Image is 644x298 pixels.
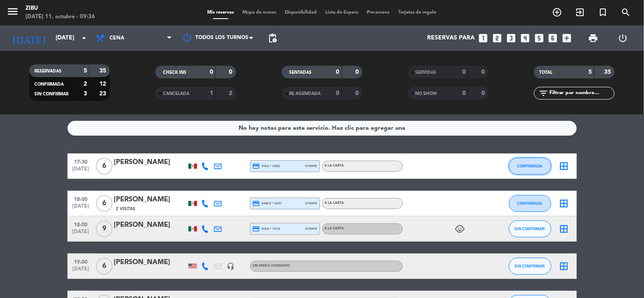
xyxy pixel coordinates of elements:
[96,158,112,175] span: 6
[478,33,489,44] i: looks_one
[608,25,638,51] div: LOG OUT
[96,220,112,237] span: 9
[548,89,614,98] input: Filtrar por nombre...
[517,164,543,168] span: CONFIRMADA
[114,220,186,231] div: [PERSON_NAME]
[70,194,92,203] span: 18:00
[290,92,321,96] span: RE AGENDADA
[575,7,585,17] i: exit_to_app
[546,5,569,19] span: RESERVAR MESA
[163,92,189,96] span: CANCELADA
[203,10,238,15] span: Mis reservas
[305,163,318,169] span: stripe
[34,92,68,96] span: SIN CONFIRMAR
[99,68,108,74] strong: 35
[99,91,108,97] strong: 23
[114,257,186,268] div: [PERSON_NAME]
[70,266,92,276] span: [DATE]
[589,69,592,75] strong: 5
[618,33,628,43] i: power_settings_new
[509,158,551,175] button: CONFIRMADA
[253,162,280,170] span: visa * 2992
[621,7,631,17] i: search
[305,201,318,206] span: stripe
[515,264,545,268] span: SIN CONFIRMAR
[253,200,282,207] span: amex * 4007
[229,69,234,75] strong: 0
[253,225,280,233] span: visa * 7476
[253,225,260,233] i: credit_card
[70,203,92,213] span: [DATE]
[253,200,260,207] i: credit_card
[598,7,608,17] i: turned_in_not
[336,90,340,96] strong: 0
[70,219,92,229] span: 18:00
[110,35,124,41] span: Cena
[509,258,551,275] button: SIN CONFIRMAR
[520,33,531,44] i: looks_4
[34,69,62,73] span: RESERVADAS
[96,258,112,275] span: 6
[114,194,186,205] div: [PERSON_NAME]
[34,82,64,86] span: CONFIRMADA
[70,229,92,239] span: [DATE]
[559,198,569,209] i: border_all
[163,70,186,75] span: CHECK INS
[416,70,436,75] span: SERVIDAS
[84,68,87,74] strong: 5
[394,10,441,15] span: Tarjetas de regalo
[70,256,92,266] span: 19:00
[506,33,517,44] i: looks_3
[509,220,551,237] button: SIN CONFIRMAR
[492,33,503,44] i: looks_two
[84,81,87,87] strong: 2
[305,226,318,231] span: stripe
[321,10,363,15] span: Lista de Espera
[114,157,186,168] div: [PERSON_NAME]
[517,201,543,206] span: CONFIRMADA
[538,88,548,98] i: filter_list
[455,224,465,234] i: child_care
[462,69,466,75] strong: 0
[229,90,234,96] strong: 2
[559,261,569,271] i: border_all
[539,70,552,75] span: TOTAL
[25,13,95,21] div: [DATE] 11. octubre - 09:36
[6,5,19,18] i: menu
[253,264,290,267] span: Sin menú asignado
[462,90,466,96] strong: 0
[25,4,95,13] div: Zibu
[605,69,613,75] strong: 35
[559,161,569,171] i: border_all
[534,33,545,44] i: looks_5
[6,29,51,47] i: [DATE]
[79,33,89,43] i: arrow_drop_down
[70,156,92,166] span: 17:30
[70,166,92,176] span: [DATE]
[267,33,278,43] span: pending_actions
[509,195,551,212] button: CONFIRMADA
[592,5,615,19] span: Reserva especial
[96,195,112,212] span: 6
[569,5,592,19] span: WALK IN
[363,10,394,15] span: Pre-acceso
[427,35,475,42] span: Reservas para
[416,92,437,96] span: NO SHOW
[355,90,360,96] strong: 0
[325,201,344,205] span: A LA CARTA
[290,70,312,75] span: SENTADAS
[615,5,638,19] span: BUSCAR
[481,69,487,75] strong: 0
[355,69,360,75] strong: 0
[336,69,340,75] strong: 0
[84,91,87,97] strong: 3
[227,262,235,270] i: headset_mic
[325,164,344,167] span: A LA CARTA
[515,226,545,231] span: SIN CONFIRMAR
[325,227,344,230] span: A LA CARTA
[99,81,108,87] strong: 12
[588,33,599,43] span: print
[210,69,213,75] strong: 0
[6,5,19,21] button: menu
[238,10,281,15] span: Mapa de mesas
